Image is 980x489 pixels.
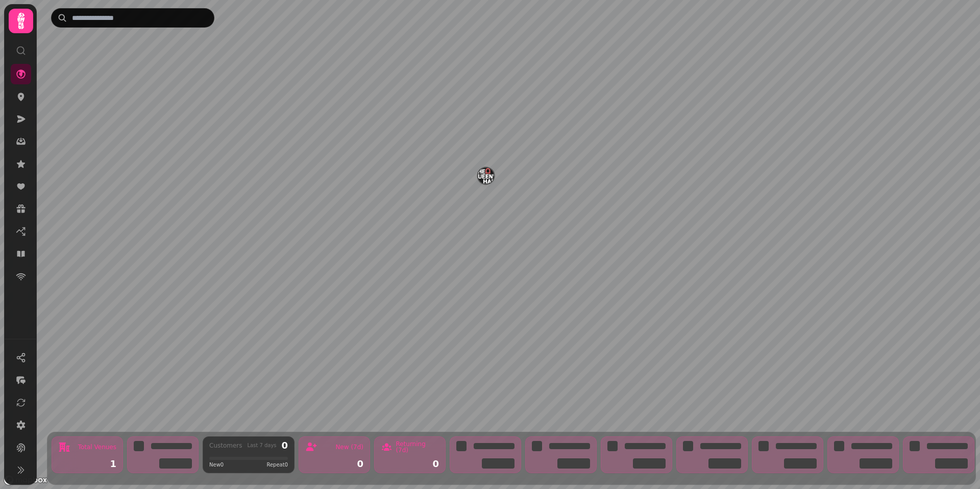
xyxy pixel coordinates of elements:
[78,444,116,450] div: Total Venues
[281,441,288,450] div: 0
[335,444,363,450] div: New (7d)
[305,459,363,469] div: 0
[478,168,494,187] div: Map marker
[478,168,494,184] button: The Queen's Hall
[209,443,242,449] div: Customers
[396,441,439,453] div: Returning (7d)
[3,474,48,486] a: Mapbox logo
[247,443,276,448] div: Last 7 days
[381,459,439,469] div: 0
[209,461,224,469] span: New 0
[266,461,288,469] span: Repeat 0
[58,459,116,469] div: 1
